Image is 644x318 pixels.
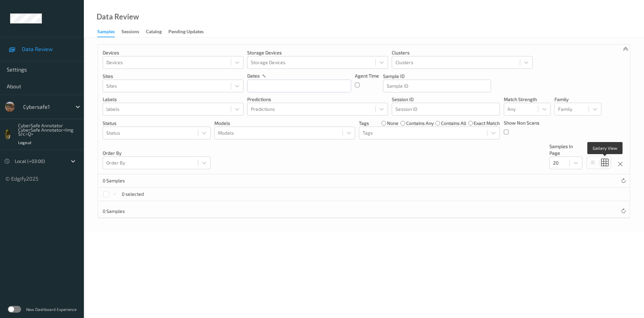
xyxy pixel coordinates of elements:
p: Predictions [247,96,388,103]
a: Samples [97,27,121,37]
p: 0 selected [122,191,144,197]
p: 0 Samples [103,208,153,215]
label: none [387,120,398,127]
div: Data Review [97,13,139,20]
p: Storage Devices [247,49,388,56]
a: Catalog [146,27,168,37]
p: Status [103,120,211,127]
a: Pending Updates [168,27,210,37]
p: Show Non Scans [504,120,539,126]
div: Sessions [121,28,139,37]
p: Tags [359,120,369,127]
p: Models [214,120,355,127]
div: Pending Updates [168,28,204,37]
p: Order By [103,150,211,156]
p: Samples In Page [549,143,582,156]
p: Family [554,96,601,103]
label: exact match [474,120,500,127]
p: labels [103,96,244,103]
div: Samples [97,28,115,37]
p: Match Strength [504,96,551,103]
label: contains any [406,120,434,127]
div: Catalog [146,28,162,37]
p: Sites [103,73,244,80]
p: Session ID [392,96,500,103]
p: 0 Samples [103,177,153,184]
p: Clusters [392,49,533,56]
p: Agent Time [355,73,379,79]
p: Devices [103,49,244,56]
p: dates [247,73,260,79]
p: Sample ID [383,73,491,80]
label: contains all [441,120,466,127]
a: Sessions [121,27,146,37]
